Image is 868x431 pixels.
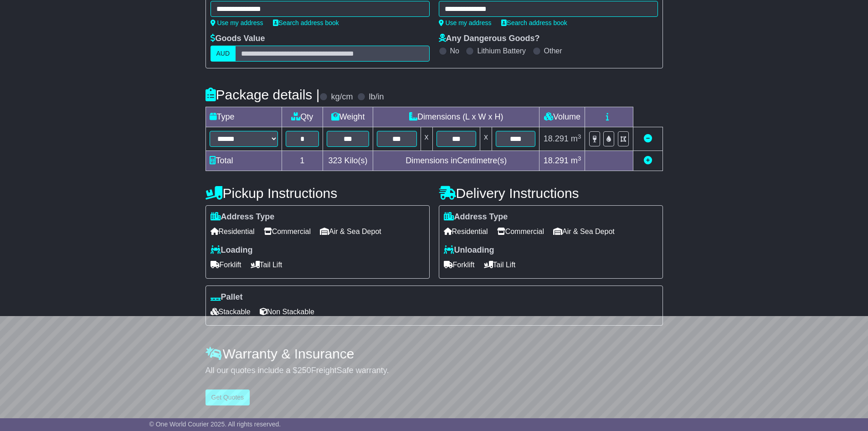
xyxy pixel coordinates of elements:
h4: Delivery Instructions [439,186,663,201]
a: Use my address [439,19,492,26]
span: Commercial [264,224,311,239]
span: 18.291 [544,134,569,143]
span: m [571,134,581,143]
label: No [450,47,459,55]
a: Add new item [644,156,652,165]
span: Forklift [444,258,475,272]
span: Air & Sea Depot [553,224,615,239]
td: 1 [282,151,323,171]
span: 323 [329,156,342,165]
td: Dimensions in Centimetre(s) [373,151,539,171]
label: Loading [211,245,253,255]
label: AUD [211,46,236,62]
td: Dimensions (L x W x H) [373,107,539,127]
td: Type [205,107,282,127]
sup: 3 [578,133,581,140]
span: Tail Lift [484,258,516,272]
span: Commercial [497,224,544,239]
label: Pallet [211,292,243,302]
span: Forklift [211,258,241,272]
label: Address Type [211,212,275,222]
span: m [571,156,581,165]
span: Tail Lift [251,258,282,272]
label: Lithium Battery [477,47,526,55]
span: Stackable [211,305,251,319]
label: lb/in [369,92,384,102]
a: Use my address [211,19,263,26]
td: Total [205,151,282,171]
a: Remove this item [644,134,652,143]
label: Other [544,47,562,55]
label: Any Dangerous Goods? [439,34,540,44]
sup: 3 [578,155,581,162]
span: © One World Courier 2025. All rights reserved. [149,421,281,428]
h4: Pickup Instructions [205,186,430,201]
td: Volume [539,107,585,127]
label: Goods Value [211,34,265,44]
span: Residential [211,224,255,239]
span: Non Stackable [260,305,314,319]
a: Search address book [501,19,567,26]
h4: Package details | [205,87,320,102]
span: Residential [444,224,488,239]
td: Weight [323,107,373,127]
label: Unloading [444,245,494,255]
label: Address Type [444,212,508,222]
span: Air & Sea Depot [320,224,381,239]
td: x [421,127,432,151]
td: Qty [282,107,323,127]
span: 18.291 [544,156,569,165]
td: Kilo(s) [323,151,373,171]
label: kg/cm [331,92,353,102]
a: Search address book [272,19,339,26]
td: x [480,127,492,151]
